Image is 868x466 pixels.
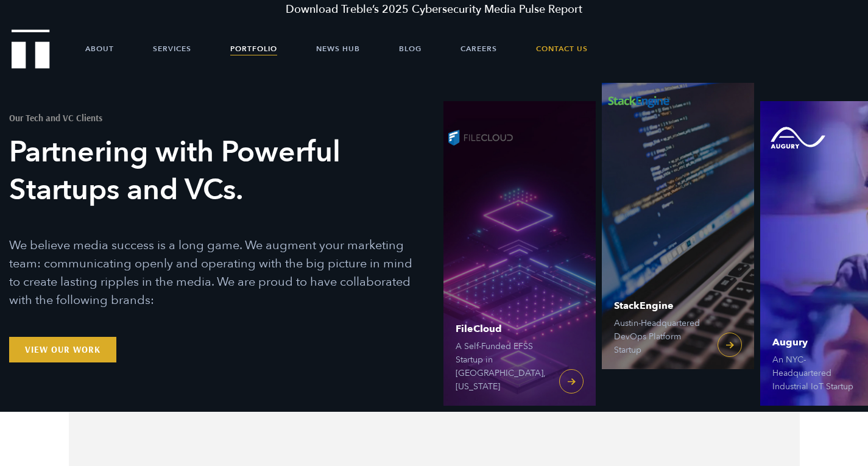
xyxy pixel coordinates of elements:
[456,324,547,334] span: FileCloud
[9,236,413,309] p: We believe media success is a long game. We augment your marketing team: communicating openly and...
[153,30,191,67] a: Services
[772,353,864,394] span: An NYC-Headquartered Industrial IoT Startup
[9,113,413,122] h1: Our Tech and VC Clients
[12,30,49,68] a: Treble Homepage
[9,133,413,209] h3: Partnering with Powerful Startups and VCs.
[602,65,754,369] a: StackEngine
[230,30,277,67] a: Portfolio
[602,83,675,119] img: StackEngine logo
[536,30,588,67] a: Contact Us
[443,101,596,406] a: FileCloud
[9,337,116,362] a: View Our Work
[460,30,497,67] a: Careers
[614,301,705,311] span: StackEngine
[443,119,517,156] img: FileCloud logo
[456,340,547,394] span: A Self-Funded EFSS Startup in [GEOGRAPHIC_DATA], [US_STATE]
[399,30,422,67] a: Blog
[760,119,833,156] img: Augury logo
[85,30,114,67] a: About
[772,337,864,347] span: Augury
[12,29,50,68] img: Treble logo
[316,30,360,67] a: News Hub
[614,317,705,357] span: Austin-Headquartered DevOps Platform Startup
